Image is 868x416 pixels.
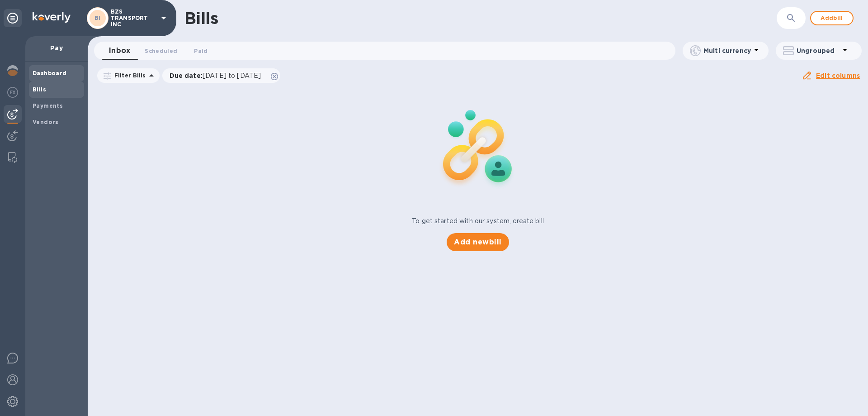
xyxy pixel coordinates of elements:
img: Logo [33,12,71,23]
img: Foreign exchange [7,87,18,98]
b: Bills [33,86,46,93]
div: Due date:[DATE] to [DATE] [162,68,281,83]
h1: Bills [184,9,218,28]
span: Paid [194,46,208,56]
b: Payments [33,102,63,109]
b: BI [94,14,101,21]
p: To get started with our system, create bill [412,216,544,226]
u: Edit columns [816,72,860,79]
p: Ungrouped [797,46,840,55]
p: BZS TRANSPORT INC [111,9,156,28]
p: Multi currency [703,46,751,55]
span: Inbox [109,44,130,57]
span: Add new bill [454,237,501,248]
button: Add newbill [447,233,509,251]
b: Dashboard [33,70,67,77]
p: Filter Bills [111,72,146,79]
button: Addbill [810,11,854,25]
span: Add bill [818,13,845,24]
span: [DATE] to [DATE] [203,72,261,79]
span: Scheduled [145,46,177,56]
p: Pay [33,43,80,53]
div: Unpin categories [4,9,22,27]
p: Due date : [170,71,266,80]
b: Vendors [33,119,59,125]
